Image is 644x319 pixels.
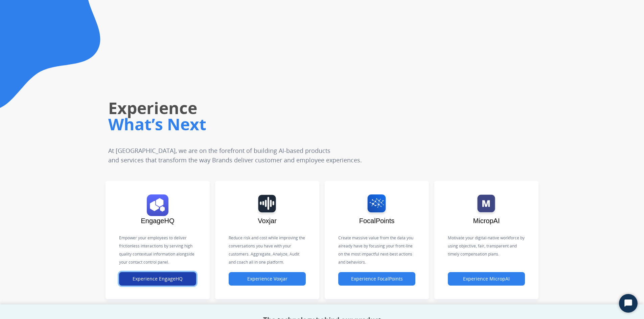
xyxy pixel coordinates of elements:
button: Experience MicropAI [448,272,525,286]
p: At [GEOGRAPHIC_DATA], we are on the forefront of building AI-based products and services that tra... [108,146,411,165]
h1: What’s Next [108,113,455,135]
p: Reduce risk and cost while improving the conversations you have with your customers. Aggregate, A... [229,234,306,266]
button: Experience EngageHQ [119,272,196,286]
a: Experience EngageHQ [119,276,196,282]
img: logo [451,194,522,216]
span: Voxjar [258,217,277,224]
svg: Open Chat [624,299,633,308]
img: logo [342,194,412,216]
a: Experience FocalPoints [338,276,415,282]
p: Motivate your digital-native workforce by using objective, fair, transparent and timely compensat... [448,234,525,258]
span: MicropAI [473,217,500,224]
p: Create massive value from the data you already have by focusing your front-line on the most impac... [338,234,415,266]
img: logo [232,194,302,216]
button: Experience Voxjar [229,272,306,286]
h1: Experience [108,97,455,119]
button: Start Chat [619,294,638,313]
p: Empower your employees to deliver frictionless interactions by serving high quality contextual in... [119,234,196,266]
button: Experience FocalPoints [338,272,415,286]
span: EngageHQ [141,217,175,224]
img: logo [122,194,193,216]
a: Experience Voxjar [229,276,306,282]
a: Experience MicropAI [448,276,525,282]
span: FocalPoints [359,217,395,224]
